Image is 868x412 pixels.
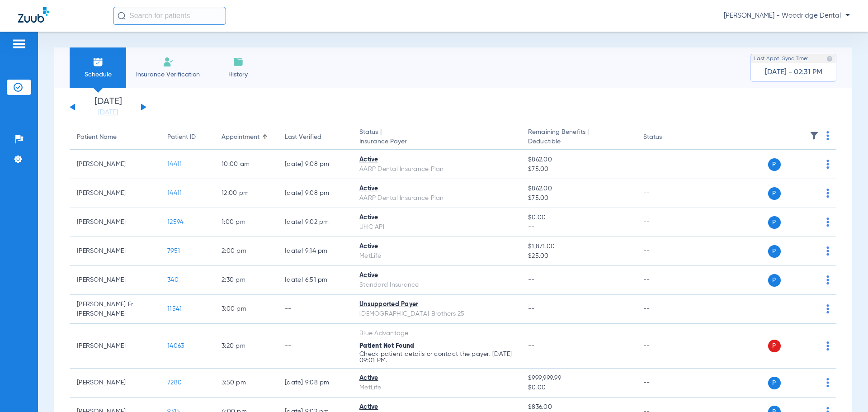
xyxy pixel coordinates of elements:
td: [DATE] 9:08 PM [278,179,352,208]
span: Schedule [76,70,119,79]
td: -- [636,208,697,237]
div: MetLife [359,383,514,393]
span: $0.00 [528,213,628,223]
div: Appointment [222,133,259,142]
span: $862.00 [528,184,628,194]
span: [PERSON_NAME] - Woodridge Dental [724,11,850,20]
input: Search for patients [113,7,226,25]
div: Patient Name [77,133,153,142]
td: 3:20 PM [214,324,278,369]
li: [DATE] [81,97,135,117]
span: Patient Not Found [359,343,414,349]
img: Manual Insurance Verification [163,57,174,67]
span: -- [528,223,628,232]
td: 1:00 PM [214,208,278,237]
img: filter.svg [810,131,819,140]
div: Last Verified [285,133,321,142]
img: Schedule [93,57,104,67]
td: -- [636,179,697,208]
th: Remaining Benefits | [521,125,636,150]
img: group-dot-blue.svg [826,378,829,387]
span: -- [528,343,535,349]
div: Active [359,271,514,280]
td: 10:00 AM [214,150,278,179]
span: P [768,377,781,389]
td: [DATE] 9:08 PM [278,150,352,179]
div: Patient ID [167,133,207,142]
span: History [217,70,259,79]
span: P [768,216,781,229]
p: Check patient details or contact the payer. [DATE] 09:01 PM. [359,351,514,364]
span: -- [528,306,535,312]
img: group-dot-blue.svg [826,341,829,350]
span: 340 [167,277,179,283]
span: $25.00 [528,251,628,261]
td: -- [278,324,352,369]
span: [DATE] - 02:31 PM [765,68,822,77]
td: 2:00 PM [214,237,278,266]
span: P [768,274,781,287]
td: -- [636,150,697,179]
span: 11541 [167,306,182,312]
span: 14411 [167,161,182,167]
div: Active [359,242,514,251]
div: AARP Dental Insurance Plan [359,194,514,203]
span: 12594 [167,219,184,225]
div: Active [359,403,514,412]
span: 14063 [167,343,184,349]
span: P [768,187,781,200]
td: -- [278,295,352,324]
div: [DEMOGRAPHIC_DATA] Brothers 25 [359,309,514,319]
div: Blue Advantage [359,329,514,338]
div: Active [359,213,514,223]
td: -- [636,295,697,324]
div: Patient ID [167,133,196,142]
img: group-dot-blue.svg [826,131,829,140]
img: group-dot-blue.svg [826,246,829,256]
td: [PERSON_NAME] [70,208,160,237]
span: Insurance Payer [359,137,514,147]
td: [PERSON_NAME] Fr [PERSON_NAME] [70,295,160,324]
span: 14411 [167,190,182,196]
a: [DATE] [81,108,135,117]
td: -- [636,369,697,398]
td: 12:00 PM [214,179,278,208]
td: [DATE] 9:02 PM [278,208,352,237]
img: Zuub Logo [18,7,49,23]
div: Active [359,155,514,165]
div: Standard Insurance [359,280,514,290]
span: Last Appt. Sync Time: [754,54,808,63]
td: -- [636,237,697,266]
td: -- [636,324,697,369]
img: group-dot-blue.svg [826,218,829,227]
span: $1,871.00 [528,242,628,251]
td: [PERSON_NAME] [70,179,160,208]
div: UHC API [359,223,514,232]
div: Unsupported Payer [359,300,514,309]
span: Insurance Verification [133,70,203,79]
img: History [233,57,244,67]
td: [PERSON_NAME] [70,266,160,295]
span: 7280 [167,379,182,386]
div: Active [359,184,514,194]
img: group-dot-blue.svg [826,304,829,313]
th: Status [636,125,697,150]
img: hamburger-icon [12,38,26,49]
td: 3:50 PM [214,369,278,398]
img: group-dot-blue.svg [826,160,829,169]
span: $0.00 [528,383,628,393]
span: $75.00 [528,165,628,174]
span: P [768,158,781,171]
td: [DATE] 9:14 PM [278,237,352,266]
span: P [768,245,781,258]
td: -- [636,266,697,295]
img: group-dot-blue.svg [826,189,829,198]
th: Status | [352,125,521,150]
span: 7951 [167,248,180,254]
span: $75.00 [528,194,628,203]
span: $836.00 [528,403,628,412]
div: MetLife [359,251,514,261]
span: P [768,340,781,352]
td: [PERSON_NAME] [70,324,160,369]
img: Search Icon [118,12,126,20]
